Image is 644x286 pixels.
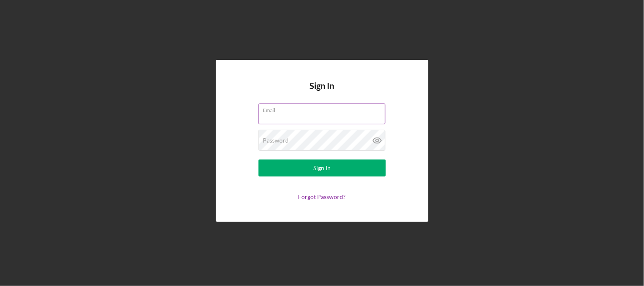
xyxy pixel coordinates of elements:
[310,81,335,104] h4: Sign In
[259,160,386,177] button: Sign In
[263,104,385,113] label: Email
[263,137,289,144] label: Password
[298,193,346,200] a: Forgot Password?
[313,160,331,177] div: Sign In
